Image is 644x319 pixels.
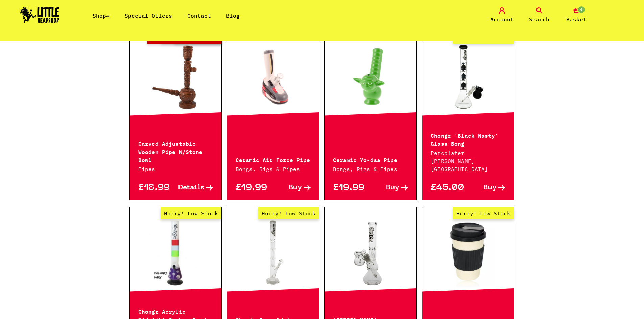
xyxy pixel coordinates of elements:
[453,207,514,219] span: Hurry! Low Stock
[333,184,371,191] p: £19.99
[236,165,311,173] p: Bongs, Rigs & Pipes
[20,7,59,23] img: Little Head Shop Logo
[483,184,497,191] span: Buy
[236,184,273,191] p: £19.99
[559,7,593,23] a: 0 Basket
[236,155,311,163] p: Ceramic Air Force Pipe
[468,184,506,191] a: Buy
[226,12,240,19] a: Blog
[422,43,514,111] a: Hurry! Low Stock
[577,6,586,14] span: 0
[130,219,222,287] a: Hurry! Low Stock
[333,155,408,163] p: Ceramic Yo-daa Pipe
[178,184,204,191] span: Details
[138,184,176,191] p: £18.99
[386,184,399,191] span: Buy
[161,207,221,219] span: Hurry! Low Stock
[258,207,319,219] span: Hurry! Low Stock
[187,12,211,19] a: Contact
[371,184,408,191] a: Buy
[93,12,110,19] a: Shop
[529,15,549,23] span: Search
[273,184,311,191] a: Buy
[333,165,408,173] p: Bongs, Rigs & Pipes
[175,184,213,191] a: Details
[289,184,302,191] span: Buy
[566,15,587,23] span: Basket
[431,131,506,147] p: Chongz 'Black Nasty' Glass Bong
[125,12,172,19] a: Special Offers
[431,149,506,173] p: Percolater [PERSON_NAME][GEOGRAPHIC_DATA]
[227,219,319,287] a: Hurry! Low Stock
[522,7,556,23] a: Search
[490,15,514,23] span: Account
[130,43,222,111] a: Out of Stock Hurry! Low Stock Sorry! Out of Stock!
[138,139,213,163] p: Carved Adjustable Wooden Pipe W/Stone Bowl
[422,219,514,287] a: Hurry! Low Stock
[138,165,213,173] p: Pipes
[431,184,468,191] p: £45.00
